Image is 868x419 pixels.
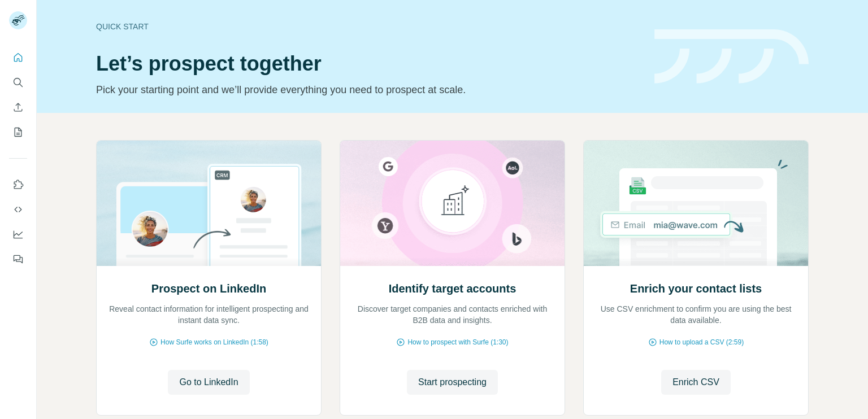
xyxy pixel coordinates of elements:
[96,82,641,98] p: Pick your starting point and we’ll provide everything you need to prospect at scale.
[9,249,27,269] button: Feedback
[9,97,27,117] button: Enrich CSV
[9,47,27,68] button: Quick start
[96,141,322,266] img: Prospect on LinkedIn
[661,370,731,395] button: Enrich CSV
[96,21,641,32] div: Quick start
[407,370,498,395] button: Start prospecting
[179,376,238,389] span: Go to LinkedIn
[9,199,27,220] button: Use Surfe API
[583,141,809,266] img: Enrich your contact lists
[9,72,27,93] button: Search
[418,376,487,389] span: Start prospecting
[108,303,310,326] p: Reveal contact information for intelligent prospecting and instant data sync.
[96,53,641,75] h1: Let’s prospect together
[630,281,762,296] h2: Enrich your contact lists
[407,337,508,347] span: How to prospect with Surfe (1:30)
[151,281,266,296] h2: Prospect on LinkedIn
[389,281,517,296] h2: Identify target accounts
[672,376,719,389] span: Enrich CSV
[351,303,553,326] p: Discover target companies and contacts enriched with B2B data and insights.
[9,174,27,195] button: Use Surfe on LinkedIn
[595,303,797,326] p: Use CSV enrichment to confirm you are using the best data available.
[340,141,565,266] img: Identify target accounts
[9,224,27,245] button: Dashboard
[659,337,744,347] span: How to upload a CSV (2:59)
[168,370,249,395] button: Go to LinkedIn
[654,29,809,84] img: banner
[9,122,27,142] button: My lists
[160,337,268,347] span: How Surfe works on LinkedIn (1:58)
